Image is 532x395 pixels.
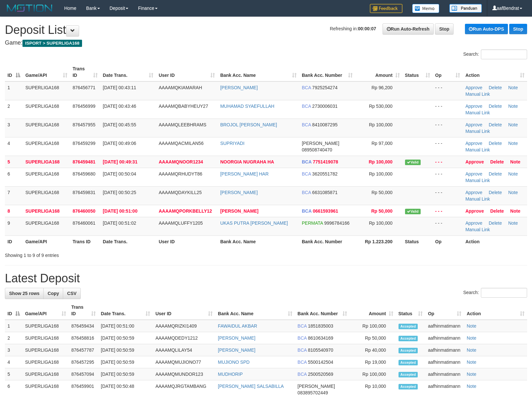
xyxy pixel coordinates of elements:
span: Rp 100,000 [369,171,392,176]
td: 9 [5,217,23,235]
a: Approve [465,208,484,214]
td: - - - [433,186,463,205]
th: ID: activate to sort column descending [5,301,22,320]
span: BCA [298,372,307,377]
span: [DATE] 00:50:04 [103,171,136,176]
span: Rp 530,000 [369,104,392,109]
td: SUPERLIGA168 [23,156,70,168]
a: UKAS PUTRA [PERSON_NAME] [220,220,288,226]
span: [DATE] 00:51:02 [103,220,136,226]
span: AAAAMQDAYKILL25 [159,190,202,195]
a: Note [510,208,520,214]
td: Rp 100,000 [350,320,396,332]
th: Action: activate to sort column ascending [463,63,527,81]
a: Note [467,360,476,365]
span: BCA [302,208,312,214]
a: Note [467,323,476,329]
th: Date Trans. [100,235,156,247]
th: User ID: activate to sort column ascending [156,63,217,81]
th: Amount: activate to sort column ascending [350,301,396,320]
span: 876456999 [73,104,95,109]
a: [PERSON_NAME] [220,190,258,195]
a: Approve [465,85,482,90]
td: 7 [5,186,23,205]
span: Copy 1851835003 to clipboard [308,323,333,329]
a: Note [508,122,518,127]
span: [DATE] 00:43:46 [103,104,136,109]
td: 4 [5,137,23,156]
td: SUPERLIGA168 [22,356,69,368]
a: Delete [489,220,502,226]
span: BCA [302,104,311,109]
span: BCA [302,122,311,127]
td: [DATE] 00:50:59 [98,356,153,368]
span: AAAAMQNOOR1234 [159,159,203,164]
td: 3 [5,344,22,356]
a: BROJOL [PERSON_NAME] [220,122,277,127]
span: BCA [298,335,307,341]
td: SUPERLIGA168 [22,368,69,380]
span: Accepted [399,324,418,329]
th: Date Trans.: activate to sort column ascending [100,63,156,81]
td: Rp 100,000 [350,368,396,380]
span: Copy 0661593961 to clipboard [313,208,338,214]
a: Delete [489,171,502,176]
span: AAAAMQRHUDYT86 [159,171,202,176]
span: Copy 8610634169 to clipboard [308,335,333,341]
td: - - - [433,81,463,100]
span: AAAAMQKIAMARAH [159,85,202,90]
a: MUDHORIP [218,372,243,377]
th: Bank Acc. Name [217,235,299,247]
a: Note [467,384,476,389]
td: aafhinmatimann [425,356,464,368]
th: Op: activate to sort column ascending [433,63,463,81]
a: Note [467,335,476,341]
td: 876457295 [69,356,98,368]
span: Copy 089508740470 to clipboard [302,147,332,152]
td: 1 [5,81,23,100]
th: Op: activate to sort column ascending [425,301,464,320]
span: [DATE] 00:49:06 [103,141,136,146]
th: ID [5,235,23,247]
th: Game/API: activate to sort column ascending [22,301,69,320]
th: Game/API: activate to sort column ascending [23,63,70,81]
span: Rp 100,000 [369,220,392,226]
span: 876456771 [73,85,95,90]
td: aafhinmatimann [425,332,464,344]
span: [DATE] 00:50:25 [103,190,136,195]
td: AAAAMQMUNDOR123 [153,368,215,380]
a: MUHAMAD SYAEFULLAH [220,104,274,109]
span: Copy [48,291,59,296]
a: Manual Link [465,92,490,97]
a: Manual Link [465,227,490,232]
span: [DATE] 00:45:55 [103,122,136,127]
td: SUPERLIGA168 [23,100,70,119]
img: MOTION_logo.png [5,3,54,13]
td: Rp 19,000 [350,356,396,368]
a: NOORGIA NUGRAHA HA [220,159,274,164]
span: [DATE] 00:43:11 [103,85,136,90]
a: Note [508,104,518,109]
td: - - - [433,119,463,137]
th: Trans ID [70,235,100,247]
a: Note [467,372,476,377]
a: Run Auto-Refresh [383,23,434,35]
a: Manual Link [465,178,490,183]
a: SUPRIYADI [220,141,244,146]
td: SUPERLIGA168 [23,137,70,156]
a: Copy [43,288,63,299]
span: 876459481 [73,159,95,164]
h4: Game: [5,40,527,46]
a: Note [510,159,520,164]
th: Bank Acc. Name: activate to sort column ascending [215,301,295,320]
span: Rp 96,200 [371,85,393,90]
span: Valid transaction [405,209,421,214]
span: Refreshing in: [330,26,376,31]
td: - - - [433,137,463,156]
td: Rp 40,000 [350,344,396,356]
span: [DATE] 00:51:00 [103,208,137,214]
a: Manual Link [465,110,490,115]
span: Rp 97,000 [371,141,393,146]
th: Bank Acc. Name: activate to sort column ascending [217,63,299,81]
td: [DATE] 00:51:00 [98,320,153,332]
